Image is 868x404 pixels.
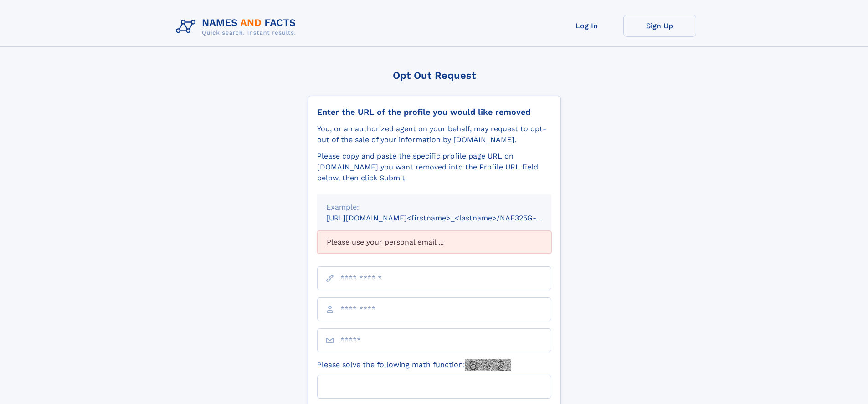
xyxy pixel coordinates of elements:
div: Opt Out Request [308,70,561,81]
small: [URL][DOMAIN_NAME]<firstname>_<lastname>/NAF325G-xxxxxxxx [326,214,569,222]
img: Logo Names and Facts [172,15,303,39]
a: Log In [550,15,623,37]
div: Please use your personal email ... [317,231,551,254]
div: Enter the URL of the profile you would like removed [317,107,551,117]
a: Sign Up [623,15,696,37]
div: Please copy and paste the specific profile page URL on [DOMAIN_NAME] you want removed into the Pr... [317,151,551,184]
div: Example: [326,202,542,213]
label: Please solve the following math function: [317,359,511,371]
div: You, or an authorized agent on your behalf, may request to opt-out of the sale of your informatio... [317,123,551,145]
